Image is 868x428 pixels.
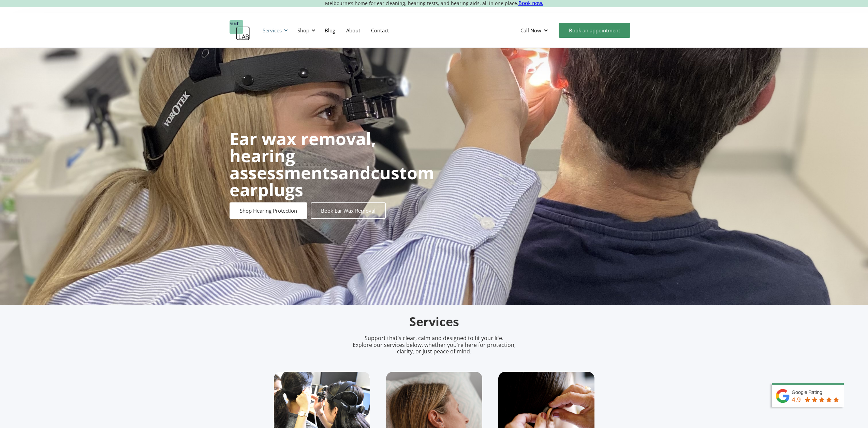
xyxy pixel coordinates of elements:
[311,202,386,219] a: Book Ear Wax Removal
[230,161,434,201] strong: custom earplugs
[274,314,594,330] h2: Services
[263,27,282,34] div: Services
[230,127,376,184] strong: Ear wax removal, hearing assessments
[520,27,541,34] div: Call Now
[293,20,318,41] div: Shop
[259,20,290,41] div: Services
[344,335,525,355] p: Support that’s clear, calm and designed to fit your life. Explore our services below, whether you...
[297,27,309,34] div: Shop
[366,20,394,40] a: Contact
[230,130,434,198] h1: and
[230,20,250,41] a: home
[319,20,341,40] a: Blog
[515,20,555,41] div: Call Now
[341,20,366,40] a: About
[559,23,630,38] a: Book an appointment
[230,202,307,219] a: Shop Hearing Protection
